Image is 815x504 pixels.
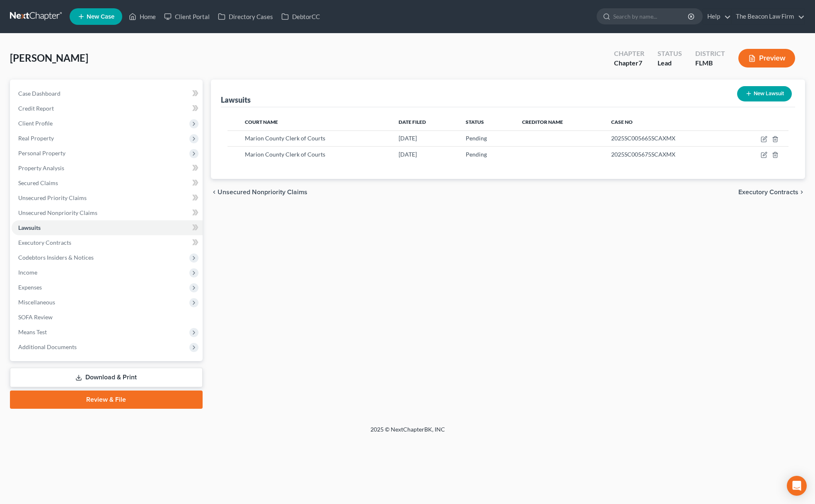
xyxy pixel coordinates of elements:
span: Marion County Clerk of Courts [245,151,325,158]
span: [DATE] [399,151,417,158]
a: Secured Claims [12,176,203,191]
a: Directory Cases [214,9,277,24]
span: Unsecured Priority Claims [18,194,87,201]
span: Creditor Name [522,119,563,125]
span: Marion County Clerk of Courts [245,135,325,142]
a: Property Analysis [12,161,203,176]
button: New Lawsuit [737,86,792,101]
a: SOFA Review [12,310,203,325]
a: Download & Print [10,368,203,387]
a: Unsecured Priority Claims [12,191,203,205]
div: Lead [658,58,682,68]
span: Executory Contracts [738,189,798,195]
span: Pending [466,151,487,158]
span: Credit Report [18,105,54,112]
div: 2025 © NextChapterBK, INC [172,425,644,440]
span: Personal Property [18,150,65,157]
span: Property Analysis [18,164,64,171]
a: Unsecured Nonpriority Claims [12,205,203,220]
span: Lawsuits [18,224,41,231]
i: chevron_left [211,189,218,195]
span: Court Name [245,119,278,125]
span: Codebtors Insiders & Notices [18,254,94,261]
span: [DATE] [399,135,417,142]
a: Credit Report [12,101,203,116]
span: [PERSON_NAME] [10,52,88,64]
a: The Beacon Law Firm [732,9,805,24]
button: chevron_left Unsecured Nonpriority Claims [211,189,307,195]
span: Expenses [18,284,42,291]
div: Lawsuits [221,95,251,105]
a: Case Dashboard [12,86,203,101]
a: Client Portal [160,9,214,24]
div: FLMB [695,58,725,68]
span: Client Profile [18,120,53,127]
div: District [695,49,725,58]
button: Preview [738,49,795,68]
span: Unsecured Nonpriority Claims [218,189,307,195]
span: New Case [87,14,114,20]
span: Income [18,269,37,276]
div: Status [658,49,682,58]
div: Chapter [614,49,644,58]
span: Case No [611,119,633,125]
a: Help [703,9,731,24]
button: Executory Contracts chevron_right [738,189,805,195]
a: DebtorCC [277,9,324,24]
span: Status [466,119,484,125]
a: Lawsuits [12,220,203,235]
span: Real Property [18,135,54,142]
span: Secured Claims [18,179,58,186]
span: Case Dashboard [18,90,60,97]
span: 2025SC005675SCAXMX [611,151,675,158]
a: Review & File [10,391,203,409]
a: Executory Contracts [12,235,203,250]
span: 7 [638,59,642,67]
span: Date Filed [399,119,426,125]
span: Executory Contracts [18,239,71,246]
span: Unsecured Nonpriority Claims [18,209,97,216]
div: Open Intercom Messenger [787,476,807,496]
div: Chapter [614,58,644,68]
i: chevron_right [798,189,805,195]
span: Means Test [18,328,47,335]
span: 2025SC005665SCAXMX [611,135,675,142]
input: Search by name... [613,9,689,24]
a: Home [125,9,160,24]
span: Pending [466,135,487,142]
span: Miscellaneous [18,299,55,306]
span: SOFA Review [18,313,53,321]
span: Additional Documents [18,343,77,350]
